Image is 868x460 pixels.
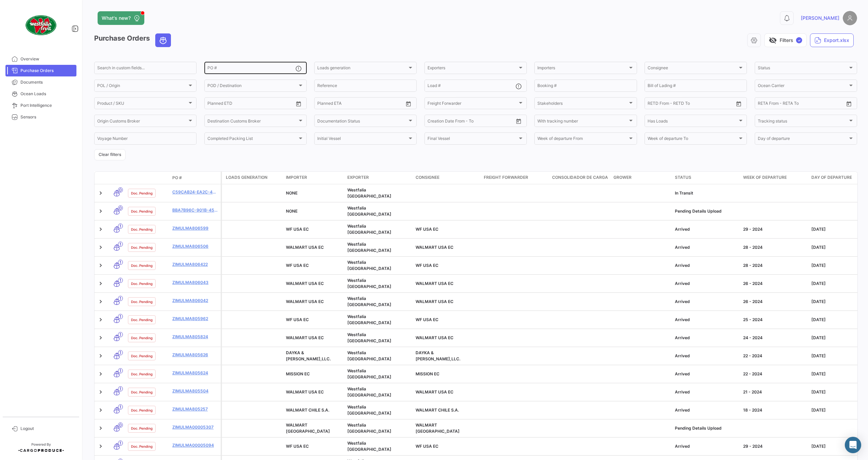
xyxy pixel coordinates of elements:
[172,316,218,322] a: ZIMULMA805962
[207,84,298,89] span: POD / Destination
[98,11,144,25] button: What's new?
[734,99,744,109] button: Open calendar
[347,205,391,217] span: Westfalia Chile
[347,260,391,271] span: Westfalia Perú
[97,389,104,396] a: Expand/Collapse Row
[102,15,131,21] span: What's new?
[207,137,298,142] span: Completed Packing List
[317,137,407,142] span: Initial Vessel
[347,441,391,452] span: Westfalia Perú
[131,190,153,196] span: Doc. Pending
[118,278,123,283] span: 1
[172,207,218,213] a: bba7b96c-901b-4536-b222-bafc7b2b78b5
[131,263,153,268] span: Doc. Pending
[347,350,391,361] span: Westfalia Perú
[416,174,439,181] span: Consignee
[97,425,104,432] a: Expand/Collapse Row
[286,209,298,214] span: NONE
[648,119,738,124] span: Has Loads
[172,406,218,412] a: ZIMULMA805257
[131,371,153,377] span: Doc. Pending
[675,244,738,250] div: Arrived
[347,242,391,253] span: Westfalia Perú
[97,262,104,269] a: Expand/Collapse Row
[662,102,704,107] input: To
[675,226,738,232] div: Arrived
[416,335,453,340] span: WALMART USA EC
[743,317,806,323] div: 25 - 2024
[94,33,173,47] h3: Purchase Orders
[118,441,123,446] span: 1
[675,371,738,377] div: Arrived
[416,389,453,394] span: WALMART USA EC
[286,281,324,286] span: WALMART USA EC
[286,422,330,434] span: WALMART USA
[131,426,153,431] span: Doc. Pending
[743,389,806,395] div: 21 - 2024
[413,172,481,184] datatable-header-cell: Consignee
[5,88,76,100] a: Ocean Loads
[743,353,806,359] div: 22 - 2024
[20,91,74,97] span: Ocean Loads
[428,67,518,71] span: Exporters
[172,298,218,304] a: ZIMULMA806042
[118,404,123,409] span: 1
[675,208,738,214] div: Pending Details Upload
[416,317,438,322] span: WF USA EC
[416,299,453,304] span: WALMART USA EC
[743,443,806,449] div: 29 - 2024
[347,187,391,199] span: Westfalia Chile
[675,389,738,395] div: Arrived
[97,102,187,107] span: Product / SKU
[845,437,861,453] div: Abrir Intercom Messenger
[484,174,528,181] span: Freight Forwarder
[226,174,267,181] span: Loads generation
[286,389,324,394] span: WALMART USA EC
[611,172,672,184] datatable-header-cell: Grower
[118,386,123,391] span: 1
[97,244,104,251] a: Expand/Collapse Row
[286,335,324,340] span: WALMART USA EC
[416,407,459,413] span: WALMART CHILE S.A.
[5,100,76,111] a: Port Intelligence
[347,404,391,416] span: Westfalia Perú
[743,262,806,269] div: 28 - 2024
[743,407,806,413] div: 18 - 2024
[131,227,153,232] span: Doc. Pending
[347,422,391,434] span: Westfalia Perú
[347,224,391,235] span: Westfalia Perú
[207,119,298,124] span: Destination Customs Broker
[347,368,391,379] span: Westfalia Perú
[772,102,814,107] input: To
[537,102,627,107] span: Stakeholders
[108,175,125,181] datatable-header-cell: Transport mode
[172,442,218,448] a: ZIMULMA00005094
[347,332,391,343] span: Westfalia Perú
[131,317,153,322] span: Doc. Pending
[811,174,852,181] span: Day of departure
[416,263,438,268] span: WF USA EC
[97,119,187,124] span: Origin Customs Broker
[118,368,123,373] span: 1
[743,174,787,181] span: Week of departure
[675,335,738,341] div: Arrived
[20,68,74,74] span: Purchase Orders
[347,296,391,307] span: Westfalia Perú
[97,334,104,341] a: Expand/Collapse Row
[286,371,310,376] span: MISSION EC
[286,245,324,250] span: WALMART USA EC
[286,227,309,232] span: WF USA EC
[5,53,76,65] a: Overview
[844,99,854,109] button: Open calendar
[743,281,806,287] div: 26 - 2024
[743,335,806,341] div: 24 - 2024
[131,245,153,250] span: Doc. Pending
[172,388,218,394] a: ZIMULMA805504
[416,444,438,449] span: WF USA EC
[743,299,806,305] div: 26 - 2024
[648,102,657,107] input: From
[156,34,171,47] button: Ocean
[428,119,437,124] input: From
[416,227,438,232] span: WF USA EC
[332,102,373,107] input: To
